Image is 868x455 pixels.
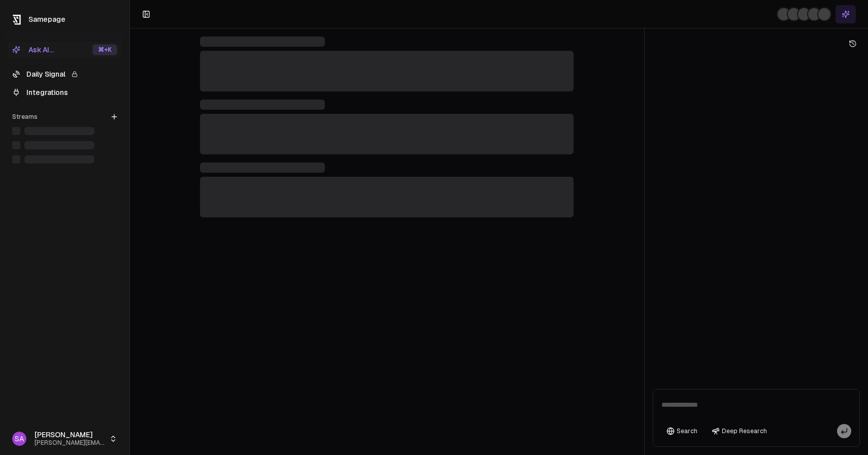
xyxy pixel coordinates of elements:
[28,15,65,23] span: Samepage
[8,42,121,58] button: Ask AI...⌘+K
[8,66,121,82] a: Daily Signal
[12,432,26,446] span: SA
[35,439,105,447] span: [PERSON_NAME][EMAIL_ADDRESS]
[661,424,703,438] button: Search
[707,424,772,438] button: Deep Research
[12,45,54,55] div: Ask AI...
[8,109,121,125] div: Streams
[8,427,121,451] button: SA[PERSON_NAME][PERSON_NAME][EMAIL_ADDRESS]
[35,431,105,440] span: [PERSON_NAME]
[8,84,121,101] a: Integrations
[92,44,117,55] div: ⌘ +K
